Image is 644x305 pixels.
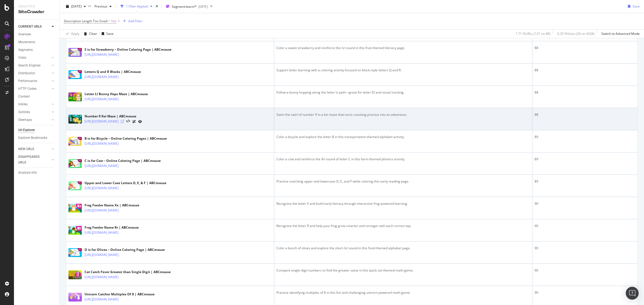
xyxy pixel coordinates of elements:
a: [URL][DOMAIN_NAME] [85,230,119,235]
img: main image [68,92,82,101]
div: 0.35 % Visits ( 2K on 432K ) [557,31,595,36]
div: 1 Filter Applied [126,4,148,9]
div: Letter Ll Bunny Hops Maze | ABCmouse [85,92,148,96]
span: vs [88,3,92,8]
div: Unicorn Catcher Multiples Of 8 | ABCmouse [85,292,155,297]
div: Color a sweet strawberry and reinforce the /s/ sound in this fruit-themed literacy page. [276,46,530,50]
button: Apply [64,29,79,38]
div: 90 [535,268,635,273]
div: CURRENT URLS [18,24,42,29]
a: [URL][DOMAIN_NAME] [85,208,119,213]
a: AI Url Details [132,119,136,124]
div: Outlinks [18,109,30,115]
div: Recognize the letter X and build early literacy through interactive frog-powered learning. [276,201,530,206]
a: Analysis Info [18,170,56,176]
a: Outlinks [18,109,50,115]
div: Upper and Lower Case Letters D, E, & F | ABCmouse [85,181,166,185]
div: Segments [18,47,33,53]
div: Analytics [18,4,55,9]
div: Switch to Advanced Mode [601,31,640,36]
div: SiteCrawler [18,9,55,15]
div: DISAPPEARED URLS [18,154,45,165]
span: = [108,19,110,23]
a: [URL][DOMAIN_NAME] [85,274,119,280]
div: Compare single-digit numbers to find the greater value in this quick cat-themed math game. [276,268,530,273]
div: Add Filter [128,19,142,23]
img: main image [68,226,82,235]
img: main image [68,204,82,213]
div: 90 [535,201,635,206]
div: 90 [535,246,635,251]
div: Practice identifying multiples of 8 in this fun and challenging unicorn-powered math game. [276,290,530,295]
button: Save [100,29,114,38]
img: main image [68,293,82,302]
a: Performance [18,78,50,84]
div: Apply [71,31,79,36]
span: 2025 Oct. 5th [71,4,82,9]
a: HTTP Codes [18,86,50,92]
a: [URL][DOMAIN_NAME] [85,74,119,80]
div: Save [632,4,640,9]
a: Overview [18,32,56,37]
a: DISAPPEARED URLS [18,154,50,165]
div: Inlinks [18,102,28,107]
button: View HTML Source [126,120,130,123]
div: Color a cow and reinforce the /k/ sound of letter C in this farm-themed phonics activity. [276,157,530,162]
img: main image [68,181,82,190]
a: [URL][DOMAIN_NAME] [85,297,119,302]
div: Content [18,94,30,99]
button: [DATE] [64,2,88,11]
img: main image [68,137,82,146]
a: [URL][DOMAIN_NAME] [85,52,119,57]
a: Search Engines [18,63,50,68]
div: Overview [18,32,31,37]
div: S is for Strawberry – Online Coloring Page | ABCmouse [85,47,171,52]
a: [URL][DOMAIN_NAME] [85,141,119,146]
div: Cat Catch Fever Greater than Single Digit | ABCmouse [85,270,171,274]
div: Open Intercom Messenger [626,287,639,300]
span: Yes [111,17,116,25]
div: Letters Q and R Blocks | ABCmouse [85,69,142,74]
div: Color a bicycle and explore the letter B in this transportation-themed alphabet activity. [276,135,530,139]
div: Search Engines [18,63,41,68]
a: NEW URLS [18,146,50,152]
a: Sitemaps [18,117,50,123]
img: main image [68,48,82,57]
div: 90 [535,224,635,228]
div: B is for Bicycle – Online Coloring Pages | ABCmouse [85,136,167,141]
div: Frog Feeder Name Xx | ABCmouse [85,203,142,208]
div: Number 9 Koi Maze | ABCmouse [85,114,142,119]
div: Recognize the letter R and help your frog grow smarter and stronger with each correct tap. [276,224,530,228]
a: Content [18,94,56,99]
img: main image [68,248,82,257]
div: Support letter learning with a coloring activity focused on block-style letters Q and R. [276,68,530,73]
div: 90 [535,290,635,295]
div: 88 [535,112,635,117]
a: [URL][DOMAIN_NAME] [85,252,119,258]
div: times [155,4,159,9]
button: Previous [92,2,114,11]
button: Add Filter [121,18,142,24]
img: main image [68,270,82,279]
a: [URL][DOMAIN_NAME] [85,185,119,191]
a: [URL][DOMAIN_NAME] [85,96,119,102]
div: Performance [18,78,37,84]
div: Movements [18,39,35,45]
div: Visits [18,55,26,61]
div: [DATE] [198,4,208,9]
div: Follow a bunny hopping along the letter Ll path—great for letter ID and visual tracking. [276,90,530,95]
div: 89 [535,135,635,139]
a: CURRENT URLS [18,24,50,29]
div: Practice matching upper and lowercase D, E, and F while coloring this early reading page. [276,179,530,184]
div: Clear [89,31,97,36]
span: Previous [92,4,107,9]
button: Clear [82,29,97,38]
div: Save [106,31,114,36]
div: O is for Olives – Online Coloring Page | ABCmouse [85,247,165,252]
a: Visit Online Page [121,120,124,123]
div: 88 [535,46,635,50]
div: Swim the swirl of number 9 in a koi maze that turns counting practice into an adventure. [276,112,530,117]
div: 88 [535,90,635,95]
span: Description Length Too Small [64,19,108,23]
a: Distribution [18,70,50,76]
